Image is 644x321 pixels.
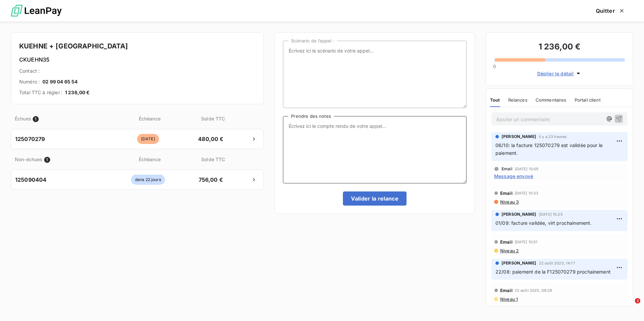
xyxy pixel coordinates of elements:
img: logo LeanPay [11,2,62,20]
span: Échéance [105,156,194,163]
span: Échéance [105,115,194,122]
span: 125070279 [15,135,45,143]
span: Portail client [575,97,601,103]
span: Numéro : [19,78,40,85]
span: 1 [33,116,39,122]
span: 02 99 04 65 54 [42,78,77,85]
span: 2 [635,298,640,304]
span: Commentaires [536,97,567,103]
span: [DATE] 10:51 [515,240,538,244]
span: Solde TTC [195,156,231,163]
span: 22 août 2025, 09:28 [515,288,552,292]
span: Déplier le détail [537,70,574,77]
span: [PERSON_NAME] [502,134,536,140]
span: [DATE] 10:05 [515,167,539,171]
span: Message envoyé [494,173,533,180]
span: il y a 23 heures [539,135,567,139]
span: 756,00 € [193,176,228,184]
span: Solde TTC [195,115,231,122]
span: 0 [493,64,496,69]
span: 1 [44,157,50,163]
iframe: Intercom live chat [621,298,637,314]
span: Tout [490,97,500,103]
span: Email [502,167,512,171]
span: Email [500,190,513,196]
button: Valider la relance [343,191,407,206]
span: [DATE] 10:33 [515,191,539,195]
h6: CKUEHN35 [19,56,255,64]
span: [DATE] [137,134,159,144]
span: Email [500,239,513,245]
span: Contact : [19,68,40,74]
h3: 1 236,00 € [494,41,625,54]
span: Niveau 1 [500,296,518,302]
span: [PERSON_NAME] [502,260,536,266]
span: Échues [15,115,31,122]
button: Déplier le détail [535,70,584,77]
span: 125090404 [15,176,46,184]
span: [DATE] 15:25 [539,212,563,216]
span: 22/08: paiement de la F125070279 prochainement [495,269,611,275]
span: 1 236,00 € [65,89,90,96]
span: 22 août 2025, 14:17 [539,261,575,265]
span: [PERSON_NAME] [502,211,536,217]
span: Relances [508,97,527,103]
span: Niveau 3 [500,199,519,205]
span: 06/10: la facture 125070279 est validée pour le paiement. [495,142,604,156]
h4: KUEHNE + [GEOGRAPHIC_DATA] [19,41,255,51]
button: Quitter [588,4,633,18]
span: 480,00 € [193,135,228,143]
span: 01/09: facture validée, virt prochainement. [495,220,591,226]
span: Non-échues [15,156,43,163]
span: Niveau 2 [500,248,519,253]
span: Email [500,288,513,293]
span: Total TTC à régler : [19,89,62,96]
span: dans 22 jours [131,175,165,185]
